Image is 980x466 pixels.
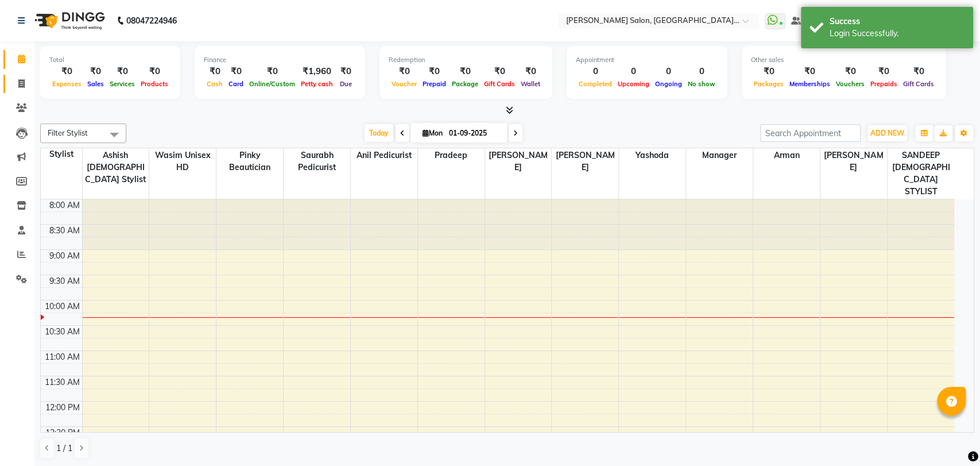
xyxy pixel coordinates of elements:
span: Petty cash [298,80,336,88]
div: Finance [204,55,356,65]
div: ₹0 [389,65,420,78]
span: Yashoda [619,148,685,163]
span: Products [138,80,171,88]
span: Pinky Beautician [216,148,283,175]
div: 0 [615,65,652,78]
div: 10:30 AM [42,326,82,338]
span: Online/Custom [246,80,298,88]
div: 11:30 AM [42,376,82,388]
div: ₹0 [481,65,518,78]
span: ashish [DEMOGRAPHIC_DATA] stylist [83,148,149,187]
div: 11:00 AM [42,351,82,363]
div: 8:00 AM [47,199,82,211]
div: Appointment [576,55,718,65]
div: 12:00 PM [43,402,82,414]
div: 9:00 AM [47,250,82,262]
span: Saurabh Pedicurist [284,148,350,175]
div: ₹0 [833,65,867,78]
span: Voucher [389,80,420,88]
span: Packages [751,80,787,88]
div: 0 [685,65,718,78]
div: ₹0 [449,65,481,78]
span: Sales [84,80,107,88]
div: ₹0 [787,65,833,78]
span: Services [107,80,138,88]
span: Arman [753,148,820,163]
div: Success [830,16,964,28]
span: ADD NEW [870,129,904,137]
b: 08047224946 [126,5,177,37]
span: Mon [420,129,446,137]
div: ₹0 [751,65,787,78]
span: Vouchers [833,80,867,88]
div: 10:00 AM [42,301,82,313]
span: Ongoing [652,80,685,88]
div: ₹0 [900,65,937,78]
div: Total [49,55,171,65]
div: 0 [576,65,615,78]
span: Anil Pedicurist [351,148,417,163]
span: 1 / 1 [56,442,72,455]
div: ₹0 [246,65,298,78]
div: ₹0 [420,65,449,78]
span: Prepaids [867,80,900,88]
div: Stylist [41,148,82,160]
span: Gift Cards [481,80,518,88]
span: Due [337,80,355,88]
div: 12:30 PM [43,427,82,439]
span: Card [226,80,246,88]
span: SANDEEP [DEMOGRAPHIC_DATA] STYLIST [888,148,954,199]
span: Completed [576,80,615,88]
span: Today [365,124,393,142]
div: ₹0 [49,65,84,78]
div: 0 [652,65,685,78]
span: Prepaid [420,80,449,88]
div: ₹0 [336,65,356,78]
input: 2025-09-01 [446,125,503,142]
span: Pradeep [418,148,485,163]
span: No show [685,80,718,88]
div: 8:30 AM [47,225,82,237]
div: 9:30 AM [47,275,82,287]
div: ₹0 [226,65,246,78]
div: ₹0 [84,65,107,78]
div: ₹0 [204,65,226,78]
span: Upcoming [615,80,652,88]
span: Filter Stylist [48,128,88,137]
div: ₹1,960 [298,65,336,78]
img: logo [29,5,108,37]
span: Package [449,80,481,88]
div: Redemption [389,55,543,65]
button: ADD NEW [867,125,907,141]
div: Other sales [751,55,937,65]
span: Gift Cards [900,80,937,88]
span: Memberships [787,80,833,88]
span: Wallet [518,80,543,88]
span: [PERSON_NAME] [820,148,887,175]
span: [PERSON_NAME] [552,148,618,175]
input: Search Appointment [760,124,861,142]
span: [PERSON_NAME] [485,148,552,175]
span: Cash [204,80,226,88]
span: Expenses [49,80,84,88]
div: ₹0 [107,65,138,78]
div: ₹0 [518,65,543,78]
span: Wasim unisex HD [149,148,216,175]
div: Login Successfully. [830,28,964,40]
span: Manager [686,148,753,163]
div: ₹0 [867,65,900,78]
div: ₹0 [138,65,171,78]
